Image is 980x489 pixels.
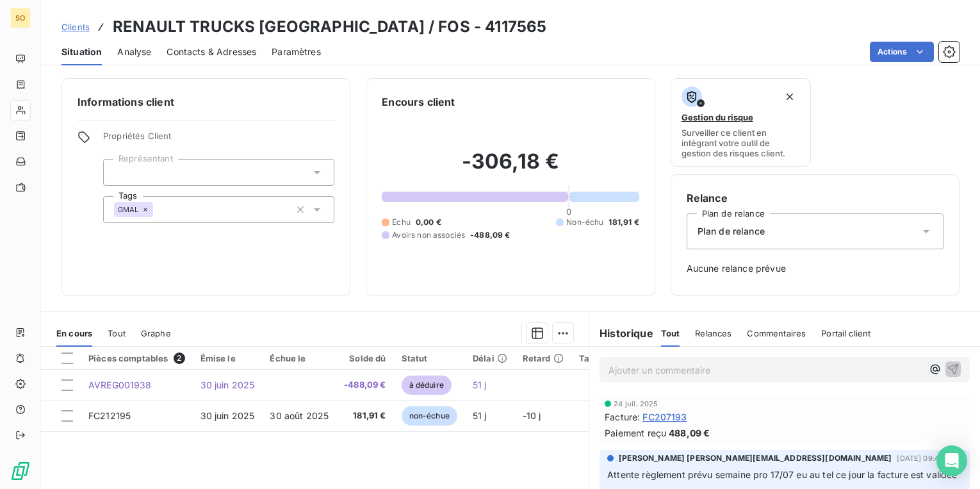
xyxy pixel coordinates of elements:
div: Pièces comptables [88,352,185,364]
h6: Relance [687,190,943,206]
span: Contacts & Adresses [167,46,256,58]
div: Statut [402,353,457,363]
span: 24 juil. 2025 [614,400,658,408]
span: 488,09 € [669,426,710,440]
span: Relances [695,328,731,338]
div: Tag relance [579,353,642,363]
span: Propriétés Client [103,131,334,149]
span: 0 [566,206,571,217]
span: 30 juin 2025 [200,410,255,421]
span: 181,91 € [344,410,386,422]
h6: Encours client [382,94,455,110]
div: SO [10,8,31,28]
span: Avoirs non associés [392,229,465,241]
div: Échue le [270,353,329,363]
span: 2 [174,352,185,364]
span: Paramètres [272,46,321,58]
span: Surveiller ce client en intégrant votre outil de gestion des risques client. [682,128,801,158]
span: Échu [392,217,411,228]
img: Logo LeanPay [10,461,31,481]
span: 51 j [473,379,487,390]
span: -488,09 € [470,229,510,241]
span: 51 j [473,410,487,421]
span: En cours [56,328,92,338]
span: [PERSON_NAME] [PERSON_NAME][EMAIL_ADDRESS][DOMAIN_NAME] [619,452,892,464]
span: FC212195 [88,410,131,421]
span: Aucune relance prévue [687,262,943,275]
span: 181,91 € [608,217,639,228]
h3: RENAULT TRUCKS [GEOGRAPHIC_DATA] / FOS - 4117565 [113,15,546,38]
button: Actions [870,42,934,62]
span: Paiement reçu [605,426,666,440]
span: FC207193 [642,410,687,424]
span: Gestion du risque [682,112,753,122]
div: Émise le [200,353,255,363]
span: Tout [661,328,680,338]
span: Facture : [605,410,640,424]
span: Plan de relance [698,225,765,238]
span: Clients [61,22,90,32]
input: Ajouter une valeur [153,204,163,215]
span: Tout [108,328,126,338]
span: à déduire [402,376,452,395]
span: -10 j [523,410,541,421]
span: Situation [61,46,102,58]
span: Non-échu [566,217,603,228]
span: 0,00 € [416,217,441,228]
span: Commentaires [747,328,806,338]
div: Retard [523,353,564,363]
span: Analyse [117,46,151,58]
span: Attente règlement prévu semaine pro 17/07 eu au tel ce jour la facture est validée [607,469,957,480]
span: -488,09 € [344,379,386,392]
span: [DATE] 09:47 [897,454,943,462]
div: Solde dû [344,353,386,363]
span: 30 août 2025 [270,410,329,421]
button: Gestion du risqueSurveiller ce client en intégrant votre outil de gestion des risques client. [671,78,812,167]
h6: Informations client [78,94,334,110]
div: Open Intercom Messenger [936,445,967,476]
span: Graphe [141,328,171,338]
span: GMAL [118,206,139,213]
span: Portail client [821,328,870,338]
input: Ajouter une valeur [114,167,124,178]
h2: -306,18 € [382,149,639,187]
span: non-échue [402,406,457,426]
a: Clients [61,21,90,33]
div: Délai [473,353,507,363]
span: AVREG001938 [88,379,152,390]
h6: Historique [589,326,653,341]
span: 30 juin 2025 [200,379,255,390]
